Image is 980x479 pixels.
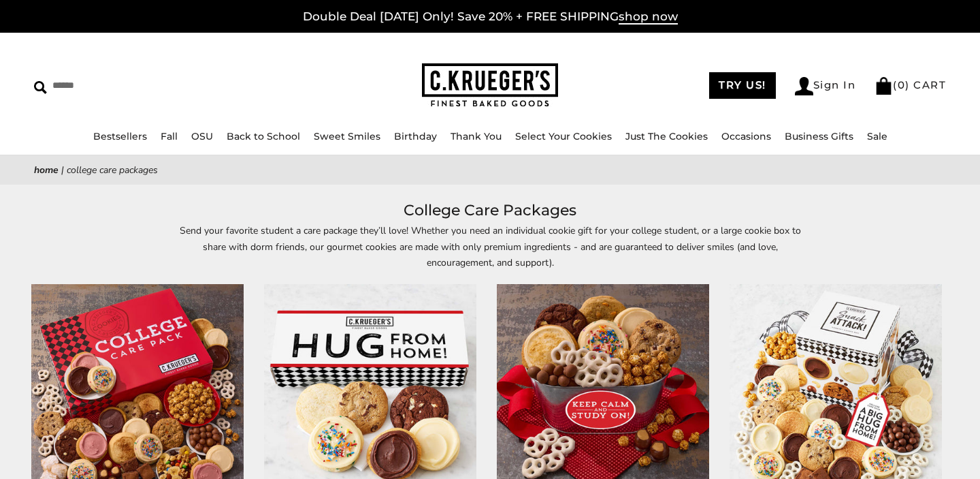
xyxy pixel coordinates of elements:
[875,78,946,91] a: (0) CART
[795,77,856,95] a: Sign In
[785,130,853,142] a: Business Gifts
[177,223,803,270] p: Send your favorite student a care package they’ll love! Whether you need an individual cookie gif...
[314,130,380,142] a: Sweet Smiles
[34,81,47,94] img: Search
[515,130,612,142] a: Select Your Cookies
[34,164,59,176] a: Home
[394,130,437,142] a: Birthday
[867,130,887,142] a: Sale
[191,130,213,142] a: OSU
[795,77,813,95] img: Account
[451,130,502,142] a: Thank You
[67,164,158,176] span: College Care Packages
[709,72,776,99] a: TRY US!
[227,130,300,142] a: Back to School
[619,10,678,25] span: shop now
[161,130,178,142] a: Fall
[61,164,64,176] span: |
[303,10,678,25] a: Double Deal [DATE] Only! Save 20% + FREE SHIPPINGshop now
[54,198,926,223] h1: College Care Packages
[422,63,558,108] img: C.KRUEGER'S
[93,130,147,142] a: Bestsellers
[34,75,248,96] input: Search
[898,78,906,91] span: 0
[625,130,708,142] a: Just The Cookies
[34,162,946,178] nav: breadcrumbs
[875,77,893,95] img: Bag
[721,130,771,142] a: Occasions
